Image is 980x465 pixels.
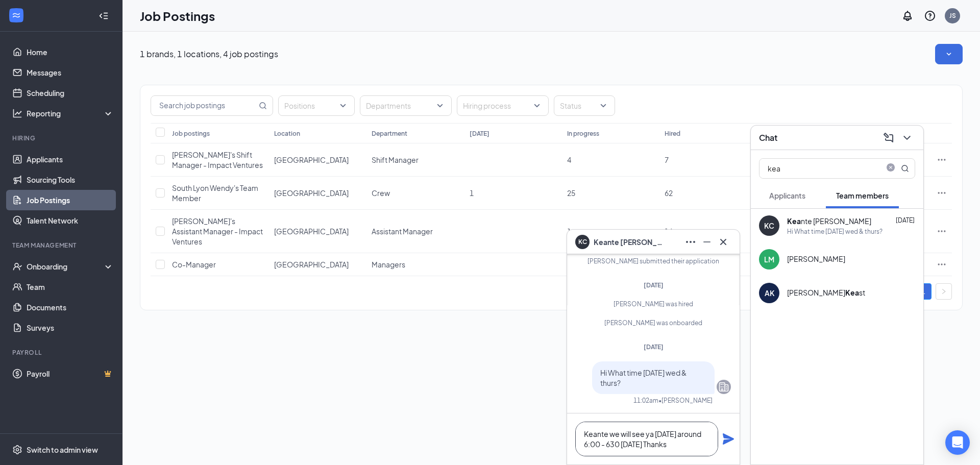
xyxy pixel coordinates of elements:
[366,210,464,253] td: Assistant Manager
[717,236,729,248] svg: Cross
[27,317,114,338] a: Surveys
[896,216,915,224] span: [DATE]
[27,149,114,169] a: Applicants
[836,191,889,200] span: Team members
[567,227,571,236] span: 1
[172,260,216,269] span: Co-Manager
[172,216,263,246] span: [PERSON_NAME]'s Assistant Manager - Impact Ventures
[665,188,673,198] span: 62
[274,129,300,138] div: Location
[27,297,114,317] a: Documents
[27,108,114,118] div: Reporting
[769,191,805,200] span: Applicants
[372,129,407,138] div: Department
[764,254,774,264] div: LM
[269,143,366,177] td: South Lyon
[715,234,731,250] button: Cross
[880,130,897,146] button: ComposeMessage
[366,143,464,177] td: Shift Manager
[659,123,757,143] th: Hired
[665,227,673,236] span: 16
[27,363,114,384] a: PayrollCrown
[27,83,114,103] a: Scheduling
[269,253,366,276] td: South Lyon
[12,134,112,142] div: Hiring
[682,234,699,250] button: Ellipses
[883,132,895,144] svg: ComposeMessage
[944,49,954,59] svg: SmallChevronDown
[757,123,855,143] th: Total
[699,234,715,250] button: Minimize
[11,10,21,20] svg: WorkstreamLogo
[936,283,952,300] button: right
[665,155,669,164] span: 7
[855,123,932,143] th: Status
[567,188,575,198] span: 25
[567,155,571,164] span: 4
[274,155,349,164] span: [GEOGRAPHIC_DATA]
[372,188,390,198] span: Crew
[644,281,664,289] span: [DATE]
[27,62,114,83] a: Messages
[27,169,114,190] a: Sourcing Tools
[759,159,880,178] input: Search team member
[924,10,936,22] svg: QuestionInfo
[684,236,697,248] svg: Ellipses
[172,183,258,203] span: South Lyon Wendy's Team Member
[885,163,897,172] span: close-circle
[274,188,349,198] span: [GEOGRAPHIC_DATA]
[633,396,658,405] div: 11:02am
[12,261,22,272] svg: UserCheck
[937,155,947,165] svg: Ellipses
[787,216,801,226] b: Kea
[787,227,883,236] div: Hi What time [DATE] wed & thurs?
[901,132,913,144] svg: ChevronDown
[27,210,114,231] a: Talent Network
[759,132,777,143] h3: Chat
[941,288,947,295] span: right
[936,283,952,300] li: Next Page
[787,216,871,226] div: nte [PERSON_NAME]
[787,287,865,298] div: [PERSON_NAME] st
[27,190,114,210] a: Job Postings
[576,257,731,265] div: [PERSON_NAME] submitted their application
[937,226,947,236] svg: Ellipses
[27,445,98,455] div: Switch to admin view
[658,396,713,405] span: • [PERSON_NAME]
[12,445,22,455] svg: Settings
[27,277,114,297] a: Team
[259,102,267,110] svg: MagnifyingGlass
[172,129,210,138] div: Job postings
[885,163,897,174] span: close-circle
[366,253,464,276] td: Managers
[644,343,664,351] span: [DATE]
[372,155,419,164] span: Shift Manager
[274,227,349,236] span: [GEOGRAPHIC_DATA]
[945,430,970,455] div: Open Intercom Messenger
[937,259,947,270] svg: Ellipses
[845,288,859,297] b: Kea
[140,48,278,60] p: 1 brands, 1 locations, 4 job postings
[949,11,956,20] div: JS
[366,177,464,210] td: Crew
[372,260,405,269] span: Managers
[12,241,112,250] div: Team Management
[901,10,914,22] svg: Notifications
[575,422,718,456] textarea: Keante we will see ya [DATE] around 6:00 - 630 [DATE] Thanks
[269,210,366,253] td: South Lyon
[27,261,105,272] div: Onboarding
[576,300,731,308] div: [PERSON_NAME] was hired
[12,108,22,118] svg: Analysis
[140,7,215,25] h1: Job Postings
[151,96,257,115] input: Search job postings
[764,221,774,231] div: KC
[470,188,474,198] span: 1
[274,260,349,269] span: [GEOGRAPHIC_DATA]
[937,188,947,198] svg: Ellipses
[600,368,687,387] span: Hi What time [DATE] wed & thurs?
[594,236,665,248] span: Keante [PERSON_NAME]
[935,44,963,64] button: SmallChevronDown
[701,236,713,248] svg: Minimize
[722,433,734,445] svg: Plane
